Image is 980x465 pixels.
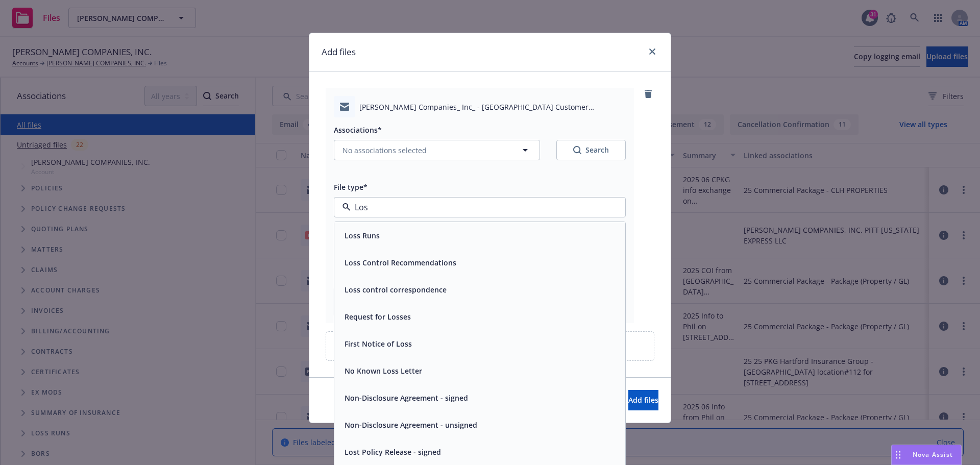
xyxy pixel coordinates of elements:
button: Non-Disclosure Agreement - signed [345,393,468,403]
div: Upload new files [326,331,654,361]
h1: Add files [322,45,356,59]
input: Filter by keyword [351,201,605,213]
span: File type* [334,182,367,192]
button: Nova Assist [891,445,962,465]
button: Non-Disclosure Agreement - unsigned [345,420,477,430]
div: Drag to move [892,445,904,464]
span: Add files [628,395,658,405]
button: SearchSearch [556,140,626,160]
button: No Known Loss Letter [345,365,422,376]
button: No associations selected [334,140,540,160]
span: Nova Assist [913,450,953,459]
button: First Notice of Loss [345,338,412,349]
button: Loss Control Recommendations [345,257,456,268]
button: Loss Runs [345,230,380,241]
a: remove [642,88,654,100]
span: No associations selected [342,145,427,156]
button: Lost Policy Release - signed [345,447,441,457]
span: [PERSON_NAME] Companies_ Inc_ - [GEOGRAPHIC_DATA] Customer Engagement Letter - Risk Engineering R... [359,102,626,112]
svg: Search [573,146,581,154]
button: Request for Losses [345,311,411,322]
div: Search [573,145,609,155]
a: close [646,45,658,58]
button: Add files [628,390,658,410]
span: Associations* [334,125,382,135]
button: Loss control correspondence [345,284,447,295]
